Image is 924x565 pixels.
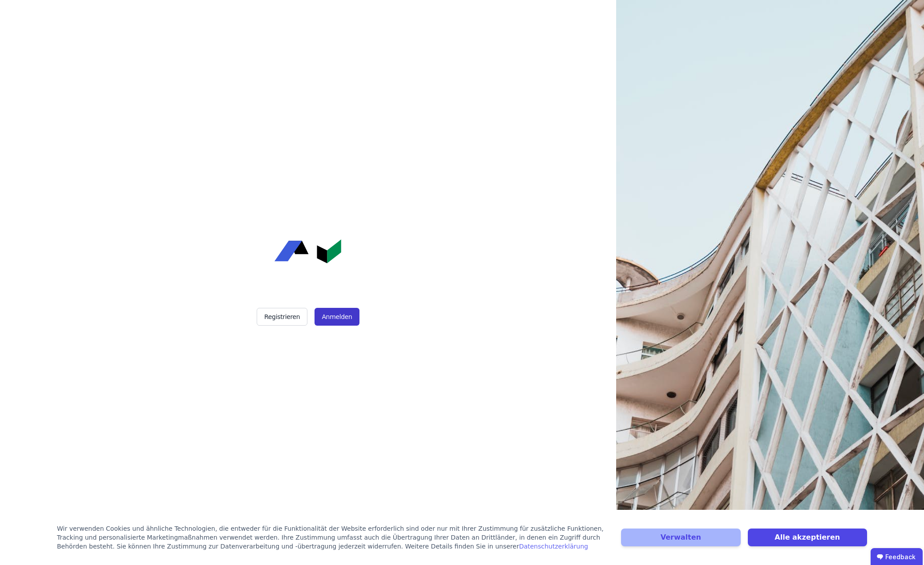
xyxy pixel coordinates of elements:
[519,543,588,550] a: Datenschutzerklärung
[257,308,307,326] button: Registrieren
[315,308,359,326] button: Anmelden
[621,529,740,546] button: Verwalten
[57,524,610,551] div: Wir verwenden Cookies und ähnliche Technologien, die entweder für die Funktionalität der Website ...
[748,529,867,546] button: Alle akzeptieren
[274,239,341,263] img: Concular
